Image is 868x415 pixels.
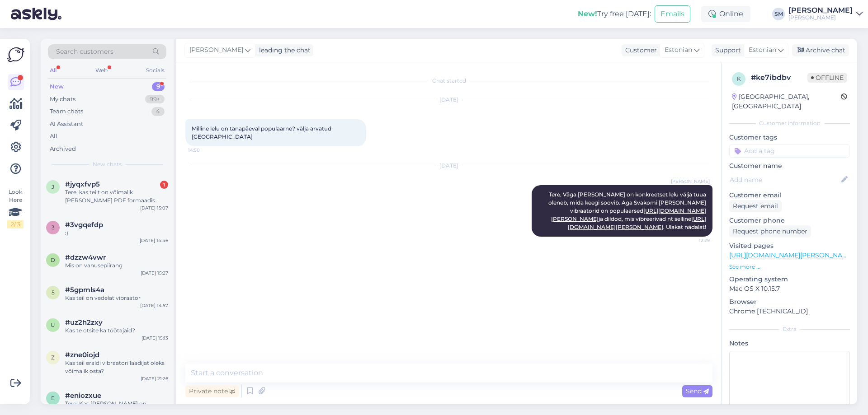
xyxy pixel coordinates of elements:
[729,133,850,142] p: Customer tags
[729,339,850,348] p: Notes
[749,45,776,55] span: Estonian
[160,181,168,189] div: 1
[751,72,807,83] div: # ke7ibdbv
[548,191,708,230] span: Tere, Väga [PERSON_NAME] on konkreetset lelu välja tuua oleneb, mida keegi soovib. Aga Svakomi [P...
[65,221,103,229] span: #3vgqefdp
[94,65,109,76] div: Web
[65,359,168,375] div: Kas teil eraldi vibraatori laadijat oleks võimalik osta?
[729,119,850,127] div: Customer information
[48,65,58,76] div: All
[686,387,709,395] span: Send
[737,75,741,82] span: k
[676,237,710,244] span: 12:29
[788,14,853,21] div: [PERSON_NAME]
[65,286,104,294] span: #5gpmls4a
[50,82,64,91] div: New
[50,107,83,116] div: Team chats
[140,237,168,244] div: [DATE] 14:46
[65,318,103,326] span: #uz2h2zxy
[729,297,850,307] p: Browser
[788,7,853,14] div: [PERSON_NAME]
[52,224,55,231] span: 3
[185,162,712,170] div: [DATE]
[65,294,168,302] div: Kas teil on vedelat vibraator
[792,44,849,56] div: Archive chat
[729,225,811,238] div: Request phone number
[65,180,100,188] span: #jyqxfvp5
[189,45,243,55] span: [PERSON_NAME]
[51,322,55,328] span: u
[729,161,850,171] p: Customer name
[141,270,168,276] div: [DATE] 15:27
[729,284,850,294] p: Mac OS X 10.15.7
[7,46,24,63] img: Askly Logo
[141,375,168,382] div: [DATE] 21:26
[140,205,168,211] div: [DATE] 15:07
[56,47,113,56] span: Search customers
[50,95,75,104] div: My chats
[729,144,850,158] input: Add a tag
[729,307,850,316] p: Chrome [TECHNICAL_ID]
[729,191,850,200] p: Customer email
[51,395,55,401] span: e
[655,5,690,23] button: Emails
[145,95,165,104] div: 99+
[50,120,83,129] div: AI Assistant
[665,45,692,55] span: Estonian
[578,9,597,18] b: New!
[185,385,239,397] div: Private note
[701,6,750,22] div: Online
[65,229,168,237] div: :)
[729,325,850,333] div: Extra
[729,241,850,251] p: Visited pages
[578,9,651,19] div: Try free [DATE]:
[729,216,850,225] p: Customer phone
[729,200,782,212] div: Request email
[65,351,99,359] span: #zne0iojd
[52,183,54,190] span: j
[140,302,168,309] div: [DATE] 14:57
[729,251,854,259] a: [URL][DOMAIN_NAME][PERSON_NAME]
[185,77,712,85] div: Chat started
[65,253,106,261] span: #dzzw4vwr
[255,46,311,55] div: leading the chat
[712,46,741,55] div: Support
[7,220,24,228] div: 2 / 3
[142,335,168,341] div: [DATE] 15:13
[7,188,24,228] div: Look Here
[807,73,847,83] span: Offline
[729,275,850,284] p: Operating system
[188,147,222,154] span: 14:50
[192,125,333,140] span: Milline lelu on tänapäeval populaarne? välja arvatud [GEOGRAPHIC_DATA]
[732,92,841,111] div: [GEOGRAPHIC_DATA], [GEOGRAPHIC_DATA]
[93,160,122,168] span: New chats
[65,326,168,335] div: Kas te otsite ka töötajaid?
[50,132,57,141] div: All
[788,7,863,21] a: [PERSON_NAME][PERSON_NAME]
[622,46,657,55] div: Customer
[729,263,850,271] p: See more ...
[772,8,785,20] div: SM
[50,145,76,154] div: Archived
[144,65,166,76] div: Socials
[51,256,55,263] span: d
[152,82,165,91] div: 9
[65,261,168,270] div: Mis on vanusepiirang
[65,188,168,205] div: Tere, kas teilt on võimalik [PERSON_NAME] PDF formaadis kinkekaarti?
[730,175,840,185] input: Add name
[51,354,55,361] span: z
[185,96,712,104] div: [DATE]
[52,289,55,296] span: 5
[65,392,101,400] span: #eniozxue
[671,178,710,185] span: [PERSON_NAME]
[151,107,165,116] div: 4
